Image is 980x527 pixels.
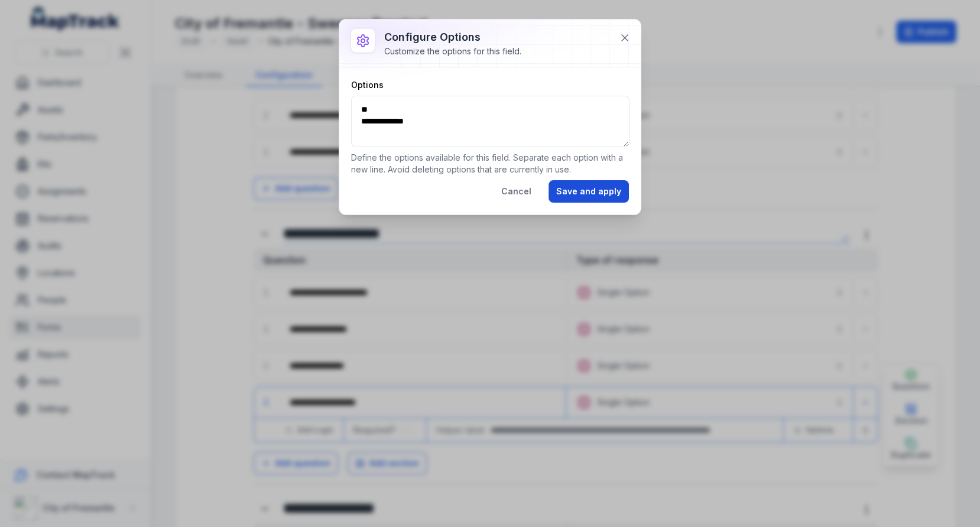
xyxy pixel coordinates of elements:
[494,180,539,203] button: Cancel
[384,45,521,57] div: Customize the options for this field.
[384,29,521,45] h3: Configure options
[351,152,629,175] p: Define the options available for this field. Separate each option with a new line. Avoid deleting...
[549,180,629,203] button: Save and apply
[351,79,384,91] label: Options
